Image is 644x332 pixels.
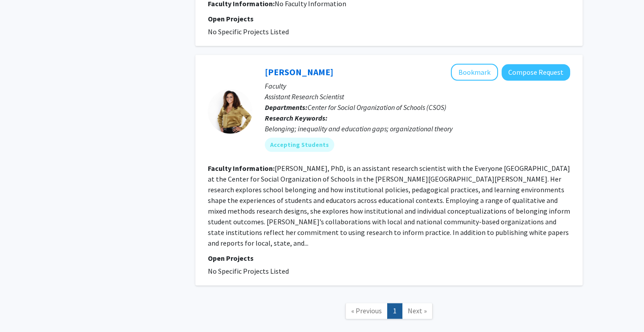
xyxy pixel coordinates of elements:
a: Next Page [402,303,433,319]
a: [PERSON_NAME] [265,66,333,77]
div: Belonging; inequality and education gaps; organizational theory [265,123,570,134]
a: Previous Page [345,303,388,319]
p: Open Projects [208,253,570,263]
a: 1 [387,303,402,319]
button: Compose Request to Tarsha Herelle [502,64,570,81]
mat-chip: Accepting Students [265,138,334,152]
span: No Specific Projects Listed [208,267,289,275]
p: Faculty [265,81,570,91]
nav: Page navigation [195,294,583,330]
b: Research Keywords: [265,113,328,122]
b: Departments: [265,103,308,112]
fg-read-more: [PERSON_NAME], PhD, is an assistant research scientist with the Everyone [GEOGRAPHIC_DATA] at the... [208,164,570,247]
span: No Specific Projects Listed [208,27,289,36]
button: Add Tarsha Herelle to Bookmarks [451,64,498,81]
iframe: Chat [7,292,38,325]
b: Faculty Information: [208,164,275,173]
span: Next » [408,306,427,315]
span: « Previous [351,306,382,315]
span: Center for Social Organization of Schools (CSOS) [308,103,446,112]
p: Open Projects [208,13,570,24]
p: Assistant Research Scientist [265,91,570,102]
